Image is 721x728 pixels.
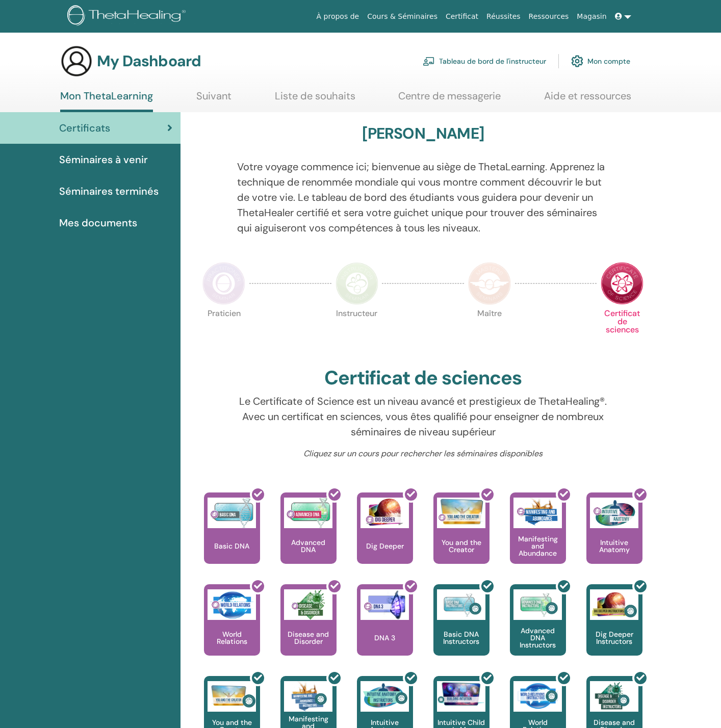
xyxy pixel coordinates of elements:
a: Advanced DNA Instructors Advanced DNA Instructors [510,584,566,676]
p: Dig Deeper Instructors [586,631,642,645]
p: Maître [468,309,511,352]
a: Basic DNA Basic DNA [204,492,260,584]
a: Intuitive Anatomy Intuitive Anatomy [586,492,642,584]
p: Advanced DNA Instructors [510,627,566,648]
span: Séminaires à venir [59,152,148,167]
img: Disease and Disorder [284,589,332,620]
img: You and the Creator Instructors [208,681,256,712]
p: Disease and Disorder [280,631,337,645]
h3: [PERSON_NAME] [362,124,484,143]
a: À propos de [313,7,364,26]
img: Advanced DNA [284,498,332,528]
img: World Relations [208,589,256,620]
a: Mon ThetaLearning [60,90,153,112]
a: Cours & Séminaires [363,7,442,26]
a: Réussites [482,7,524,26]
img: Basic DNA Instructors [437,589,485,620]
h2: Certificat de sciences [324,367,522,390]
img: Advanced DNA Instructors [513,589,562,620]
img: logo.png [67,5,189,28]
img: Manifesting and Abundance Instructors [284,681,332,712]
img: Master [468,262,511,305]
p: Certificat de sciences [601,309,643,352]
img: Intuitive Anatomy Instructors [360,681,409,712]
span: Séminaires terminés [59,184,159,199]
a: DNA 3 DNA 3 [357,584,413,676]
a: You and the Creator You and the Creator [433,492,490,584]
h3: My Dashboard [97,52,201,70]
a: Centre de messagerie [398,90,501,110]
p: Votre voyage commence ici; bienvenue au siège de ThetaLearning. Apprenez la technique de renommée... [237,159,609,236]
img: World Relations Instructors [513,681,562,712]
p: Manifesting and Abundance [510,535,566,557]
img: DNA 3 [360,589,409,620]
a: Manifesting and Abundance Manifesting and Abundance [510,492,566,584]
p: You and the Creator [433,539,490,553]
p: Basic DNA Instructors [433,631,490,645]
img: Disease and Disorder Instructors [590,681,638,712]
p: Dig Deeper [362,542,408,550]
img: chalkboard-teacher.svg [423,57,435,66]
p: World Relations [204,631,260,645]
p: Le Certificate of Science est un niveau avancé et prestigieux de ThetaHealing®. Avec un certifica... [237,394,609,439]
img: You and the Creator [437,498,485,526]
p: Advanced DNA [280,539,337,553]
p: Cliquez sur un cours pour rechercher les séminaires disponibles [237,448,609,460]
a: Basic DNA Instructors Basic DNA Instructors [433,584,490,676]
a: Aide et ressources [544,90,631,110]
img: Basic DNA [208,498,256,528]
a: Disease and Disorder Disease and Disorder [280,584,337,676]
img: generic-user-icon.jpg [60,45,93,77]
img: Certificate of Science [601,262,643,305]
img: Intuitive Anatomy [590,498,638,528]
img: Dig Deeper Instructors [590,589,638,620]
span: Mes documents [59,215,137,230]
img: Dig Deeper [360,498,409,528]
p: Instructeur [336,309,378,352]
a: Magasin [573,7,610,26]
a: Ressources [525,7,573,26]
a: Mon compte [571,50,630,72]
img: Practitioner [202,262,245,305]
a: World Relations World Relations [204,584,260,676]
a: Advanced DNA Advanced DNA [280,492,337,584]
a: Certificat [442,7,482,26]
p: Intuitive Anatomy [586,539,642,553]
img: Manifesting and Abundance [513,498,562,528]
a: Dig Deeper Dig Deeper [357,492,413,584]
img: cog.svg [571,53,583,70]
img: Intuitive Child In Me Instructors [437,681,485,706]
a: Dig Deeper Instructors Dig Deeper Instructors [586,584,642,676]
a: Tableau de bord de l'instructeur [423,50,546,72]
p: Praticien [202,309,245,352]
img: Instructor [336,262,378,305]
a: Suivant [196,90,231,110]
a: Liste de souhaits [275,90,355,110]
span: Certificats [59,120,110,136]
